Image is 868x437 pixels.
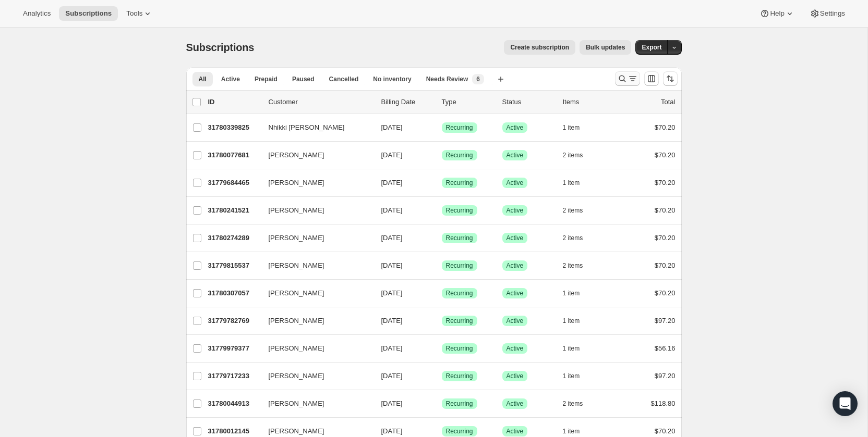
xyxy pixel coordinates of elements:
[208,150,260,160] p: 31780077681
[770,9,784,18] span: Help
[208,426,260,436] p: 31780012145
[381,151,403,159] span: [DATE]
[446,427,473,435] span: Recurring
[563,148,595,163] button: 2 items
[651,399,676,407] span: $118.80
[661,97,675,107] p: Total
[820,9,845,18] span: Settings
[381,344,403,352] span: [DATE]
[507,261,524,270] span: Active
[262,368,367,384] button: [PERSON_NAME]
[381,399,403,407] span: [DATE]
[208,286,676,301] div: 31780307057[PERSON_NAME][DATE]SuccessRecurringSuccessActive1 item$70.20
[269,233,324,243] span: [PERSON_NAME]
[655,151,676,159] span: $70.20
[563,314,592,328] button: 1 item
[655,344,676,352] span: $56.16
[208,203,676,218] div: 31780241521[PERSON_NAME][DATE]SuccessRecurringSuccessActive2 items$70.20
[655,179,676,186] span: $70.20
[208,233,260,243] p: 31780274289
[446,344,473,353] span: Recurring
[262,147,367,164] button: [PERSON_NAME]
[208,314,676,328] div: 31779782769[PERSON_NAME][DATE]SuccessRecurringSuccessActive1 item$97.20
[655,289,676,297] span: $70.20
[642,43,661,52] span: Export
[446,317,473,325] span: Recurring
[426,75,468,83] span: Needs Review
[208,122,260,133] p: 31780339825
[262,313,367,329] button: [PERSON_NAME]
[208,148,676,163] div: 31780077681[PERSON_NAME][DATE]SuccessRecurringSuccessActive2 items$70.20
[504,40,575,55] button: Create subscription
[269,371,324,381] span: [PERSON_NAME]
[507,289,524,297] span: Active
[563,120,592,135] button: 1 item
[563,396,595,411] button: 2 items
[563,176,592,190] button: 1 item
[381,179,403,186] span: [DATE]
[208,176,676,190] div: 31779684465[PERSON_NAME][DATE]SuccessRecurringSuccessActive1 item$70.20
[208,97,260,107] p: ID
[563,369,592,383] button: 1 item
[208,288,260,298] p: 31780307057
[446,123,473,132] span: Recurring
[329,75,359,83] span: Cancelled
[262,119,367,136] button: Nhikki [PERSON_NAME]
[563,372,580,380] span: 1 item
[446,372,473,380] span: Recurring
[563,317,580,325] span: 1 item
[563,261,583,270] span: 2 items
[208,369,676,383] div: 31779717233[PERSON_NAME][DATE]SuccessRecurringSuccessActive1 item$97.20
[655,372,676,380] span: $97.20
[507,372,524,380] span: Active
[563,203,595,218] button: 2 items
[446,261,473,270] span: Recurring
[446,289,473,297] span: Recurring
[269,205,324,216] span: [PERSON_NAME]
[446,179,473,187] span: Recurring
[563,97,615,107] div: Items
[208,97,676,107] div: IDCustomerBilling DateTypeStatusItemsTotal
[269,316,324,326] span: [PERSON_NAME]
[269,288,324,298] span: [PERSON_NAME]
[803,6,851,21] button: Settings
[208,316,260,326] p: 31779782769
[208,341,676,356] div: 31779979377[PERSON_NAME][DATE]SuccessRecurringSuccessActive1 item$56.16
[381,206,403,214] span: [DATE]
[269,122,345,133] span: Nhikki [PERSON_NAME]
[269,398,324,409] span: [PERSON_NAME]
[262,202,367,219] button: [PERSON_NAME]
[563,341,592,356] button: 1 item
[381,123,403,131] span: [DATE]
[507,234,524,242] span: Active
[381,317,403,324] span: [DATE]
[262,230,367,246] button: [PERSON_NAME]
[269,426,324,436] span: [PERSON_NAME]
[655,123,676,131] span: $70.20
[563,234,583,242] span: 2 items
[563,286,592,301] button: 1 item
[655,234,676,242] span: $70.20
[833,391,858,416] div: Open Intercom Messenger
[292,75,315,83] span: Paused
[262,285,367,302] button: [PERSON_NAME]
[563,179,580,187] span: 1 item
[186,42,255,53] span: Subscriptions
[563,123,580,132] span: 1 item
[502,97,554,107] p: Status
[563,206,583,215] span: 2 items
[65,9,112,18] span: Subscriptions
[221,75,240,83] span: Active
[655,427,676,435] span: $70.20
[563,231,595,245] button: 2 items
[269,178,324,188] span: [PERSON_NAME]
[507,317,524,325] span: Active
[208,343,260,354] p: 31779979377
[23,9,51,18] span: Analytics
[208,396,676,411] div: 31780044913[PERSON_NAME][DATE]SuccessRecurringSuccessActive2 items$118.80
[635,40,668,55] button: Export
[17,6,57,21] button: Analytics
[381,261,403,269] span: [DATE]
[381,289,403,297] span: [DATE]
[655,317,676,324] span: $97.20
